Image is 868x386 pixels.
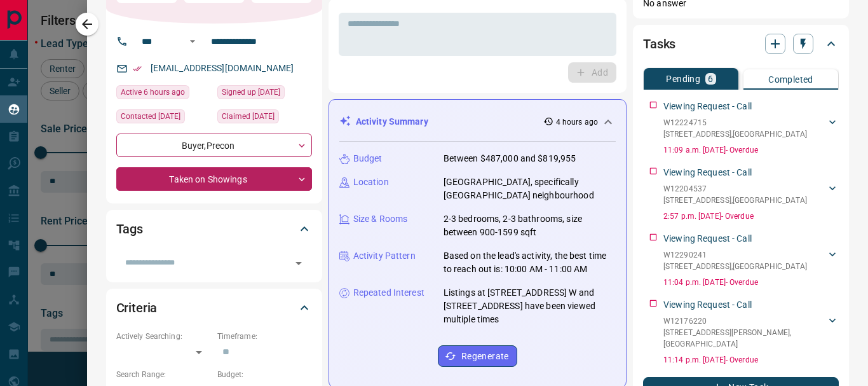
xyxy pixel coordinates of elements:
[663,354,839,366] p: 11:14 p.m. [DATE] - Overdue
[643,29,839,59] div: Tasks
[663,195,807,206] p: [STREET_ADDRESS] , [GEOGRAPHIC_DATA]
[556,116,598,128] p: 4 hours ago
[353,212,408,226] p: Size & Rooms
[353,152,383,165] p: Budget
[116,293,312,323] div: Criteria
[643,34,675,54] h2: Tasks
[444,152,576,165] p: Between $487,000 and $819,955
[185,34,200,49] button: Open
[768,75,813,84] p: Completed
[121,86,185,99] span: Active 6 hours ago
[663,114,839,142] div: W12224715[STREET_ADDRESS],[GEOGRAPHIC_DATA]
[663,166,752,179] p: Viewing Request - Call
[116,219,143,239] h2: Tags
[217,85,312,103] div: Sun Feb 12 2023
[663,247,839,275] div: W12290241[STREET_ADDRESS],[GEOGRAPHIC_DATA]
[663,128,807,140] p: [STREET_ADDRESS] , [GEOGRAPHIC_DATA]
[222,110,275,123] span: Claimed [DATE]
[116,298,158,318] h2: Criteria
[116,331,211,342] p: Actively Searching:
[663,249,807,261] p: W12290241
[217,369,312,380] p: Budget:
[116,134,312,157] div: Buyer , Precon
[663,313,839,352] div: W12176220[STREET_ADDRESS][PERSON_NAME],[GEOGRAPHIC_DATA]
[663,327,826,350] p: [STREET_ADDRESS][PERSON_NAME] , [GEOGRAPHIC_DATA]
[666,74,700,83] p: Pending
[663,117,807,128] p: W12224715
[290,254,308,272] button: Open
[663,261,807,272] p: [STREET_ADDRESS] , [GEOGRAPHIC_DATA]
[444,249,616,276] p: Based on the lead's activity, the best time to reach out is: 10:00 AM - 11:00 AM
[116,109,211,127] div: Tue Aug 05 2025
[663,210,839,222] p: 2:57 p.m. [DATE] - Overdue
[663,100,752,113] p: Viewing Request - Call
[444,176,616,202] p: [GEOGRAPHIC_DATA], specifically [GEOGRAPHIC_DATA] neighbourhood
[133,64,142,73] svg: Email Verified
[663,181,839,209] div: W12204537[STREET_ADDRESS],[GEOGRAPHIC_DATA]
[116,85,211,103] div: Fri Aug 15 2025
[121,110,180,123] span: Contacted [DATE]
[222,86,280,99] span: Signed up [DATE]
[663,298,752,312] p: Viewing Request - Call
[708,74,713,83] p: 6
[444,286,616,326] p: Listings at [STREET_ADDRESS] W and [STREET_ADDRESS] have been viewed multiple times
[438,345,517,367] button: Regenerate
[217,109,312,127] div: Fri May 02 2025
[444,212,616,239] p: 2-3 bedrooms, 2-3 bathrooms, size between 900-1599 sqft
[116,167,312,191] div: Taken on Showings
[353,249,416,263] p: Activity Pattern
[353,286,424,300] p: Repeated Interest
[217,331,312,342] p: Timeframe:
[339,110,616,134] div: Activity Summary4 hours ago
[116,214,312,244] div: Tags
[663,144,839,156] p: 11:09 a.m. [DATE] - Overdue
[353,176,389,189] p: Location
[663,315,826,327] p: W12176220
[151,63,294,73] a: [EMAIL_ADDRESS][DOMAIN_NAME]
[356,115,428,128] p: Activity Summary
[663,183,807,195] p: W12204537
[663,232,752,245] p: Viewing Request - Call
[663,277,839,288] p: 11:04 p.m. [DATE] - Overdue
[116,369,211,380] p: Search Range:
